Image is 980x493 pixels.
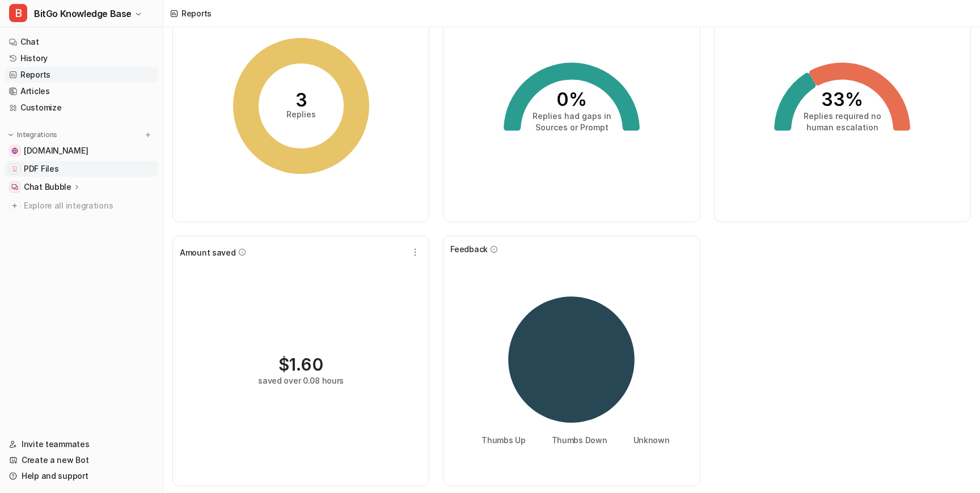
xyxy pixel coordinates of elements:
span: B [9,4,27,22]
tspan: 3 [295,89,307,111]
span: [DOMAIN_NAME] [24,145,88,156]
a: Customize [5,100,158,116]
a: www.bitgo.com[DOMAIN_NAME] [5,143,158,159]
span: 1.60 [289,354,323,375]
img: Chat Bubble [11,184,18,190]
li: Unknown [626,434,670,446]
img: menu_add.svg [144,131,152,139]
img: www.bitgo.com [11,147,18,154]
span: Amount saved [180,246,236,258]
tspan: human escalation [806,122,878,132]
div: Reports [181,7,212,19]
tspan: 33% [821,88,863,110]
span: PDF Files [24,163,58,175]
a: Explore all integrations [5,198,158,214]
span: BitGo Knowledge Base [34,6,132,22]
div: $ [278,354,323,375]
a: Articles [5,83,158,99]
img: PDF Files [11,165,18,172]
tspan: Replies required no [804,111,881,121]
span: Explore all integrations [24,197,154,215]
span: Feedback [450,243,488,255]
tspan: Replies [286,109,316,119]
li: Thumbs Down [544,434,607,446]
a: Invite teammates [5,436,158,452]
a: History [5,50,158,66]
tspan: Sources or Prompt [535,122,608,132]
a: Chat [5,34,158,50]
a: Help and support [5,468,158,484]
div: saved over 0.08 hours [258,375,344,386]
img: expand menu [7,131,15,139]
li: Thumbs Up [474,434,525,446]
tspan: Replies had gaps in [532,111,611,121]
p: Chat Bubble [24,181,71,193]
img: explore all integrations [9,200,20,211]
a: Reports [5,67,158,83]
a: PDF FilesPDF Files [5,161,158,177]
a: Create a new Bot [5,452,158,468]
p: Integrations [17,130,57,139]
tspan: 0% [556,88,587,110]
button: Integrations [5,129,61,141]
